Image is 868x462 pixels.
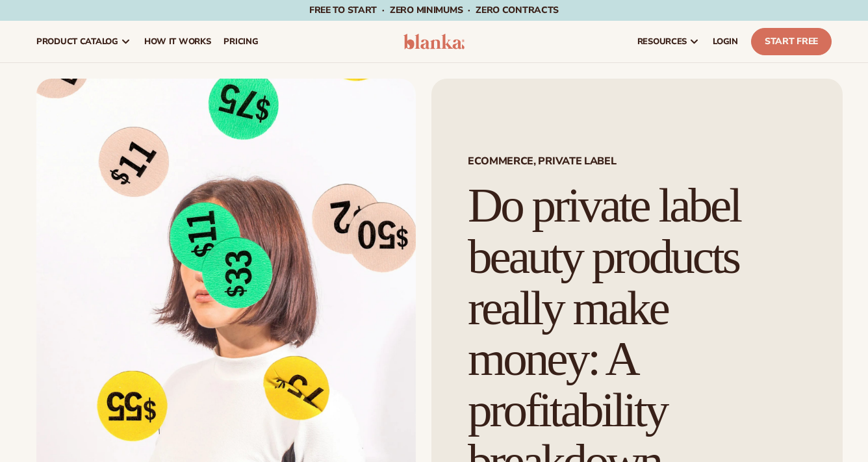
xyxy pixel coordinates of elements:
iframe: Intercom live chat [823,418,854,449]
a: product catalog [30,21,138,62]
span: LOGIN [713,36,738,47]
a: LOGIN [706,21,745,62]
a: How It Works [138,21,218,62]
span: How It Works [144,36,211,47]
a: resources [631,21,706,62]
span: resources [637,36,687,47]
a: Start Free [751,28,832,55]
img: logo [403,34,465,49]
span: pricing [223,36,258,47]
span: Ecommerce, Private Label [468,156,806,166]
span: product catalog [36,36,118,47]
a: pricing [217,21,264,62]
span: Free to start · ZERO minimums · ZERO contracts [309,4,559,16]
